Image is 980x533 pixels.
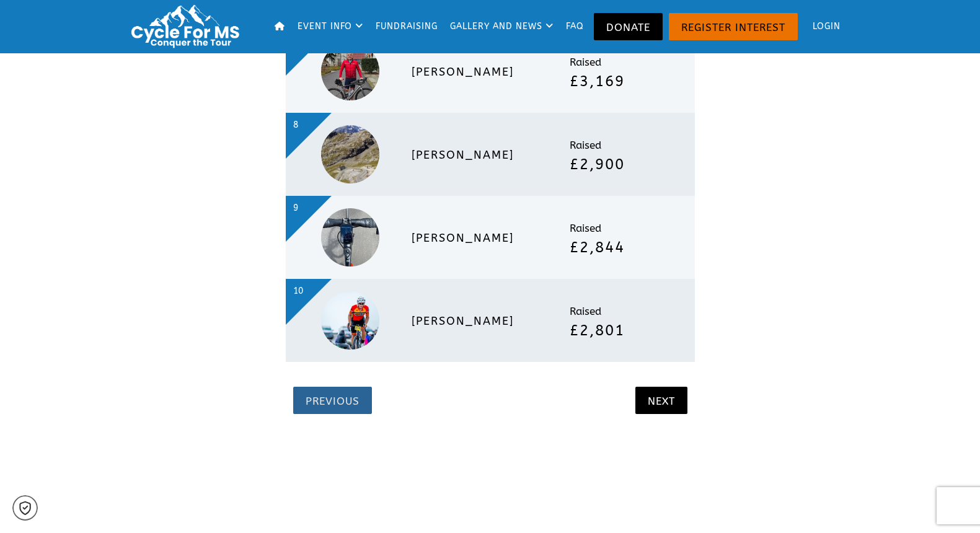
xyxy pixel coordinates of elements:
[570,239,580,256] span: £
[669,13,798,40] a: Register Interest
[412,65,514,79] span: [PERSON_NAME]
[570,322,580,339] span: £
[412,231,514,245] span: [PERSON_NAME]
[570,73,580,90] span: £
[570,138,671,154] p: Raised
[570,221,671,237] p: Raised
[412,314,514,328] span: [PERSON_NAME]
[286,113,695,196] a: Mark Lewis
[570,237,671,258] h3: 2,844
[594,13,663,40] a: Donate
[635,387,687,414] a: Next
[570,55,671,71] p: Raised
[286,113,304,139] span: 8
[570,154,671,175] h3: 2,900
[570,71,671,92] h3: 3,169
[286,30,695,113] a: Ed Feener
[286,30,304,56] span: 7
[12,495,38,521] a: Cookie settings
[570,156,580,173] span: £
[801,6,845,47] a: Login
[570,320,671,341] h3: 2,801
[286,196,304,222] span: 9
[286,279,304,305] span: 10
[286,279,695,362] a: Barry Sherry
[293,387,372,414] a: Previous
[286,196,695,279] a: Aleks Weiler
[412,148,514,162] span: [PERSON_NAME]
[570,304,671,320] p: Raised
[126,3,250,50] img: Logo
